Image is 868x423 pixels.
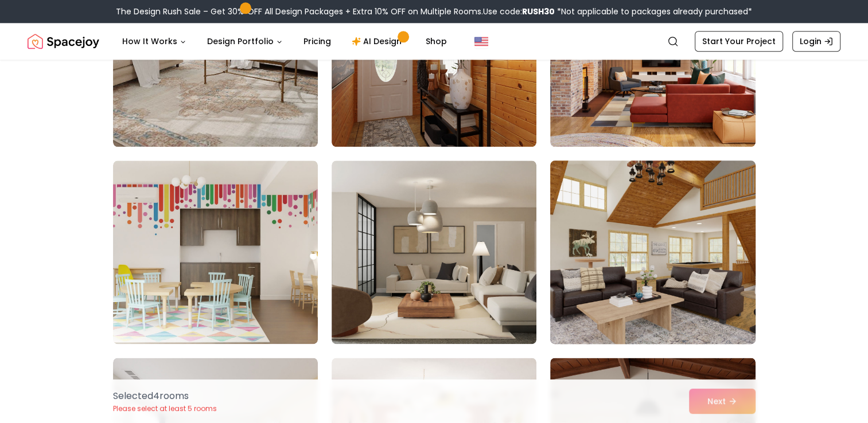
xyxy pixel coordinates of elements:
[116,6,752,17] div: The Design Rush Sale – Get 30% OFF All Design Packages + Extra 10% OFF on Multiple Rooms.
[28,30,99,53] img: Spacejoy Logo
[474,34,488,48] img: United States
[545,156,760,348] img: Room room-24
[113,404,217,413] p: Please select at least 5 rooms
[522,6,555,17] b: RUSH30
[294,30,340,53] a: Pricing
[342,30,414,53] a: AI Design
[113,30,196,53] button: How It Works
[28,30,99,53] a: Spacejoy
[792,31,840,52] a: Login
[555,6,752,17] span: *Not applicable to packages already purchased*
[113,389,217,403] p: Selected 4 room s
[113,160,318,344] img: Room room-22
[695,31,783,52] a: Start Your Project
[28,23,840,60] nav: Global
[417,30,456,53] a: Shop
[198,30,292,53] button: Design Portfolio
[113,30,456,53] nav: Main
[483,6,555,17] span: Use code:
[332,160,536,344] img: Room room-23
